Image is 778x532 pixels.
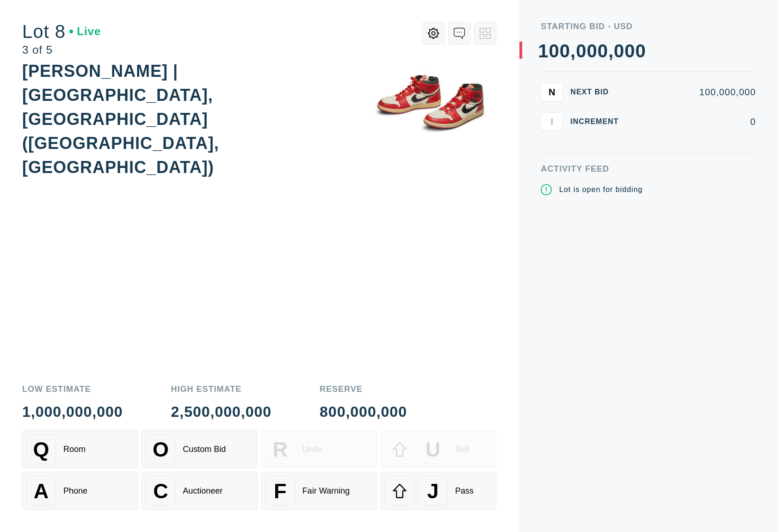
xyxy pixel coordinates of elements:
span: F [274,479,286,503]
div: Live [69,26,101,37]
div: 0 [549,42,560,60]
div: Lot 8 [22,22,101,41]
div: 0 [587,42,597,60]
button: N [541,83,563,101]
span: U [426,438,440,461]
div: Fair Warning [303,486,350,496]
span: A [34,479,49,503]
button: QRoom [22,430,138,468]
div: 1 [538,42,549,60]
div: Sell [455,445,469,454]
div: 0 [624,42,635,60]
div: Increment [570,118,626,125]
div: 0 [636,42,646,60]
span: O [153,438,169,461]
div: , [570,42,576,227]
div: 0 [560,42,570,60]
button: OCustom Bid [142,430,257,468]
div: Room [63,445,86,454]
span: Q [33,438,49,461]
button: FFair Warning [261,472,377,510]
div: 0 [614,42,624,60]
div: Undo [303,445,322,454]
span: J [427,479,438,503]
button: I [541,112,563,131]
div: [PERSON_NAME] | [GEOGRAPHIC_DATA], [GEOGRAPHIC_DATA] ([GEOGRAPHIC_DATA], [GEOGRAPHIC_DATA]) [22,62,219,177]
div: Reserve [320,385,407,393]
div: Phone [63,486,87,496]
span: R [272,438,287,461]
div: 800,000,000 [320,404,407,419]
div: Activity Feed [541,165,756,173]
span: C [153,479,168,503]
div: Auctioneer [183,486,222,496]
span: N [549,87,555,97]
div: Starting Bid - USD [541,22,756,31]
div: 100,000,000 [633,87,756,97]
div: , [608,42,614,227]
div: High Estimate [171,385,272,393]
button: CAuctioneer [142,472,257,510]
button: APhone [22,472,138,510]
button: JPass [381,472,496,510]
div: Pass [455,486,474,496]
span: I [551,116,554,127]
button: RUndo [261,430,377,468]
div: Custom Bid [183,445,226,454]
div: 3 of 5 [22,44,101,56]
div: 1,000,000,000 [22,404,123,419]
div: 0 [633,117,756,126]
div: 2,500,000,000 [171,404,272,419]
button: USell [381,430,496,468]
div: 0 [598,42,608,60]
div: 0 [576,42,587,60]
div: Low Estimate [22,385,123,393]
div: Next Bid [570,88,626,96]
div: Lot is open for bidding [559,184,642,195]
